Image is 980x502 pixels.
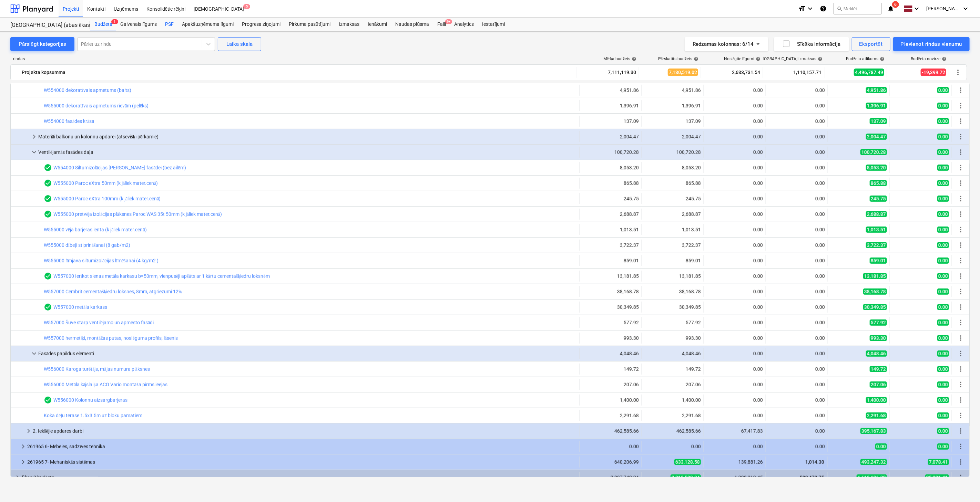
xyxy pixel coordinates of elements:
div: 30,349.85 [583,304,639,310]
span: 25,231.41 [925,474,949,481]
span: keyboard_arrow_down [30,349,38,358]
a: W554000 dekoratīvais apmetums (balts) [44,87,131,93]
a: Analytics [450,18,478,31]
span: 859.01 [870,258,887,264]
span: 1,400.00 [866,397,887,403]
span: 993.30 [870,335,887,341]
div: Mērķa budžets [603,56,636,62]
div: Naudas plūsma [391,18,433,31]
span: 0.00 [937,196,949,202]
span: 0.00 [937,304,949,310]
i: keyboard_arrow_down [912,4,921,13]
span: help [940,56,947,61]
div: 0.00 [769,118,825,124]
a: W555000 Paroc eXtra 50mm (k jāliek mater.cenā) [53,180,158,186]
a: Koka dēļu terase 1.5x3.5m uz bloku pamatiem [44,413,142,418]
div: 462,585.66 [645,428,701,434]
div: 865.88 [645,180,701,186]
a: Apakšuzņēmuma līgumi [178,18,238,31]
div: 2,837,740.24 [583,475,639,480]
span: 4,496,787.49 [854,69,884,76]
div: Budžeta atlikums [846,56,885,62]
div: Galvenais līgums [116,18,161,31]
span: Vairāk darbību [957,411,965,420]
span: 577.92 [870,320,887,326]
span: 0.00 [937,227,949,233]
span: 4,951.86 [866,87,887,93]
a: W555000 dībeļi stiprināšanai (8 gab/m2) [44,242,130,248]
span: Vairāk darbību [957,349,965,358]
span: help [816,56,823,61]
span: 0.00 [937,412,949,419]
div: 0.00 [769,444,825,449]
a: W557000 Cembrit cementašķiedru loksnes, 8mm, atgriezumi 12% [44,289,182,294]
button: Eksportēt [852,37,890,51]
div: 993.30 [645,335,701,341]
div: [DEMOGRAPHIC_DATA] izmaksas [754,56,823,62]
span: keyboard_arrow_right [24,427,33,435]
div: 207.06 [583,382,639,387]
span: 3,722.37 [866,242,887,248]
div: 2,688.87 [583,211,639,217]
div: Fasādes papildus elementi [38,348,577,359]
div: 261965 7- Mehaniskās sistēmas [27,457,577,468]
span: Vairāk darbību [957,179,965,187]
div: 462,585.66 [583,428,639,434]
div: Budžeta novirze [911,56,947,62]
div: [GEOGRAPHIC_DATA] (abas ēkas - PRJ2002936 un PRJ2002937) 2601965 [10,22,82,29]
div: 993.30 [583,335,639,341]
div: 0.00 [707,335,763,341]
a: W556000 Metāla kājslaiķa ACO Vario montāža pirms ieejas [44,382,167,387]
a: Progresa ziņojumi [238,18,285,31]
span: Vairāk darbību [957,226,965,234]
span: Vairāk darbību [957,287,965,296]
a: Budžets1 [90,18,116,31]
span: Rindas vienumam ir 1 PSF [44,210,52,218]
a: PSF [161,18,178,31]
div: 13,181.85 [645,273,701,279]
span: help [878,56,885,61]
div: 67,417.83 [707,428,763,434]
div: 1,396.91 [583,103,639,108]
div: Izmaksas [335,18,364,31]
a: W554000 Siltumizolācijas [PERSON_NAME] fasādei (bez ailēm) [53,165,186,170]
div: 0.00 [769,180,825,186]
div: 859.01 [583,258,639,263]
a: Ienākumi [364,18,391,31]
div: 8,053.20 [645,165,701,170]
div: 859.01 [645,258,701,263]
div: 577.92 [645,320,701,325]
span: Rindas vienumam ir 1 PSF [44,303,52,311]
i: notifications [887,4,894,13]
div: 0.00 [769,227,825,232]
iframe: Chat Widget [946,469,980,502]
span: Vairāk darbību [957,303,965,311]
div: 0.00 [769,304,825,310]
div: 4,951.86 [645,87,701,93]
div: 8,053.20 [583,165,639,170]
div: 245.75 [645,196,701,201]
span: Vairāk darbību [957,210,965,218]
div: 0.00 [707,289,763,294]
div: 2. Iekšējie apdares darbi [33,426,577,437]
span: 0.00 [937,149,949,155]
div: 0.00 [769,258,825,263]
span: Vairāk darbību [957,241,965,249]
span: 633,128.58 [674,459,701,465]
div: 0.00 [769,103,825,108]
span: Vairāk darbību [957,257,965,265]
div: 0.00 [769,397,825,403]
a: Faili9+ [433,18,450,31]
span: Vairāk darbību [957,396,965,404]
div: 0.00 [707,103,763,108]
span: Vairāk darbību [957,86,965,94]
div: 0.00 [707,351,763,356]
div: 0.00 [769,165,825,170]
div: 0.00 [769,87,825,93]
span: 4,048.46 [866,351,887,357]
div: 0.00 [769,289,825,294]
